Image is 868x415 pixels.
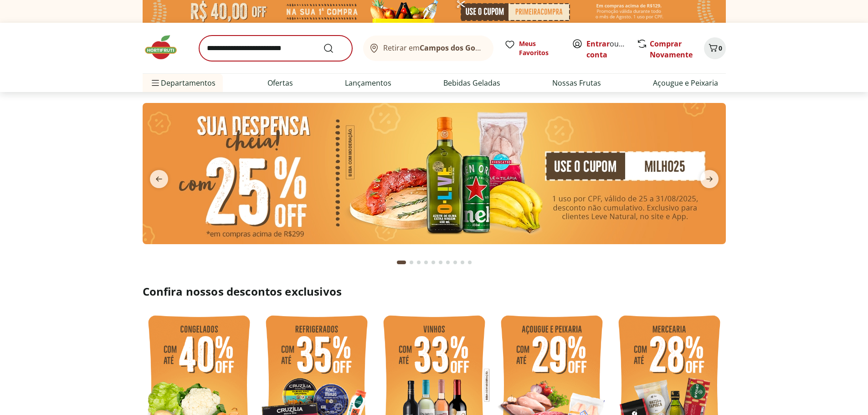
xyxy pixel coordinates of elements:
[363,36,493,61] button: Retirar emCampos dos Goytacazes/[GEOGRAPHIC_DATA]
[704,37,726,59] button: Carrinho
[150,72,216,94] span: Departamentos
[459,251,466,273] button: Go to page 9 from fs-carousel
[430,251,437,273] button: Go to page 5 from fs-carousel
[143,103,726,244] img: cupom
[422,251,430,273] button: Go to page 4 from fs-carousel
[586,38,627,60] span: ou
[586,39,637,60] a: Criar conta
[650,39,693,60] a: Comprar Novamente
[443,77,500,88] a: Bebidas Geladas
[143,34,188,61] img: Hortifruti
[345,77,391,88] a: Lançamentos
[693,170,726,188] button: next
[267,77,293,88] a: Ofertas
[466,251,473,273] button: Go to page 10 from fs-carousel
[719,44,722,52] span: 0
[199,36,352,61] input: search
[323,43,345,54] button: Submit Search
[519,39,561,57] span: Meus Favoritos
[143,170,175,188] button: previous
[383,44,484,52] span: Retirar em
[504,39,561,57] a: Meus Favoritos
[444,251,452,273] button: Go to page 7 from fs-carousel
[150,72,161,94] button: Menu
[408,251,415,273] button: Go to page 2 from fs-carousel
[415,251,422,273] button: Go to page 3 from fs-carousel
[586,39,610,49] a: Entrar
[452,251,459,273] button: Go to page 8 from fs-carousel
[653,77,718,88] a: Açougue e Peixaria
[420,43,585,53] b: Campos dos Goytacazes/[GEOGRAPHIC_DATA]
[395,251,408,273] button: Current page from fs-carousel
[552,77,601,88] a: Nossas Frutas
[143,284,726,299] h2: Confira nossos descontos exclusivos
[437,251,444,273] button: Go to page 6 from fs-carousel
